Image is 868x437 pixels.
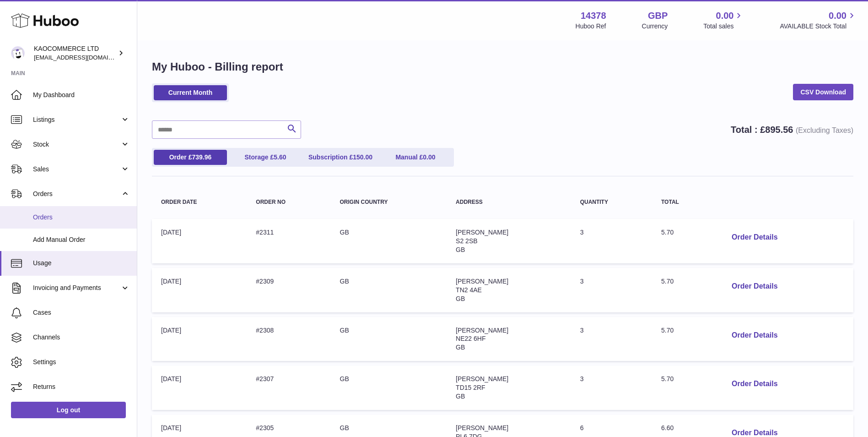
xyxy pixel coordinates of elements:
[331,268,447,312] td: GB
[731,125,853,135] strong: Total : £
[571,317,652,361] td: 3
[724,326,785,345] button: Order Details
[33,213,130,222] span: Orders
[796,126,853,134] span: (Excluding Taxes)
[724,277,785,296] button: Order Details
[652,190,715,214] th: Total
[33,284,120,292] span: Invoicing and Payments
[661,229,674,236] span: 5.70
[33,91,130,99] span: My Dashboard
[33,308,130,317] span: Cases
[703,10,744,31] a: 0.00 Total sales
[456,237,477,245] span: S2 2SB
[724,375,785,393] button: Order Details
[571,366,652,410] td: 3
[192,153,211,161] span: 739.96
[154,150,227,165] a: Order £739.96
[34,54,135,61] span: [EMAIL_ADDRESS][DOMAIN_NAME]
[33,115,120,124] span: Listings
[304,150,377,165] a: Subscription £150.00
[33,140,120,149] span: Stock
[33,259,130,268] span: Usage
[247,317,330,361] td: #2308
[331,317,447,361] td: GB
[152,268,247,312] td: [DATE]
[780,22,857,31] span: AVAILABLE Stock Total
[661,327,674,334] span: 5.70
[247,219,330,263] td: #2311
[661,278,674,285] span: 5.70
[154,85,227,100] a: Current Month
[353,153,372,161] span: 150.00
[456,327,508,334] span: [PERSON_NAME]
[423,153,435,161] span: 0.00
[33,235,130,244] span: Add Manual Order
[33,382,130,391] span: Returns
[247,366,330,410] td: #2307
[456,384,485,391] span: TD15 2RF
[724,228,785,247] button: Order Details
[456,229,508,236] span: [PERSON_NAME]
[581,10,606,22] strong: 14378
[152,219,247,263] td: [DATE]
[571,268,652,312] td: 3
[571,219,652,263] td: 3
[648,10,668,22] strong: GBP
[152,366,247,410] td: [DATE]
[456,295,465,302] span: GB
[716,10,734,22] span: 0.00
[379,150,452,165] a: Manual £0.00
[229,150,302,165] a: Storage £5.60
[247,268,330,312] td: #2309
[247,190,330,214] th: Order no
[33,190,120,198] span: Orders
[33,358,130,366] span: Settings
[33,333,130,342] span: Channels
[456,246,465,253] span: GB
[331,190,447,214] th: Origin Country
[152,317,247,361] td: [DATE]
[703,22,744,31] span: Total sales
[331,219,447,263] td: GB
[661,424,674,432] span: 6.60
[331,366,447,410] td: GB
[11,402,126,418] a: Log out
[780,10,857,31] a: 0.00 AVAILABLE Stock Total
[829,10,846,22] span: 0.00
[456,344,465,351] span: GB
[642,22,668,31] div: Currency
[571,190,652,214] th: Quantity
[11,46,25,60] img: internalAdmin-14378@internal.huboo.com
[456,424,508,432] span: [PERSON_NAME]
[456,335,485,342] span: NE22 6HF
[152,190,247,214] th: Order Date
[456,286,482,294] span: TN2 4AE
[152,60,853,74] h1: My Huboo - Billing report
[33,165,120,174] span: Sales
[765,125,793,135] span: 895.56
[456,278,508,285] span: [PERSON_NAME]
[447,190,571,214] th: Address
[274,153,286,161] span: 5.60
[661,375,674,382] span: 5.70
[793,84,853,100] a: CSV Download
[576,22,606,31] div: Huboo Ref
[456,393,465,400] span: GB
[456,375,508,382] span: [PERSON_NAME]
[34,44,116,62] div: KAOCOMMERCE LTD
